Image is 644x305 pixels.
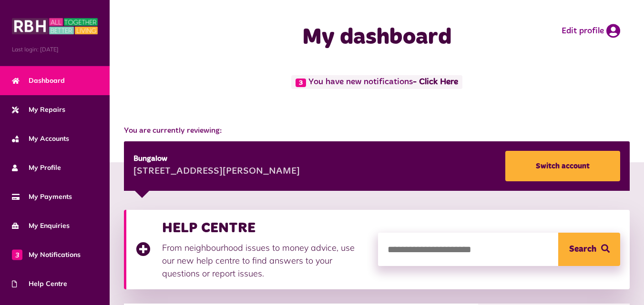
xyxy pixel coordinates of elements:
span: My Enquiries [12,221,70,231]
span: 3 [12,249,22,260]
p: From neighbourhood issues to money advice, use our new help centre to find answers to your questi... [162,241,368,280]
span: My Repairs [12,105,65,115]
img: MyRBH [12,17,98,36]
div: [STREET_ADDRESS][PERSON_NAME] [133,165,300,179]
a: - Click Here [413,78,458,87]
button: Search [558,233,620,266]
h3: HELP CENTRE [162,219,368,236]
span: My Profile [12,163,61,173]
span: Help Centre [12,279,67,289]
span: My Payments [12,192,72,202]
h1: My dashboard [253,24,501,51]
span: Search [569,233,596,266]
span: 3 [296,79,306,87]
span: My Accounts [12,134,69,144]
span: My Notifications [12,250,81,260]
span: Last login: [DATE] [12,45,98,54]
a: Edit profile [562,24,620,38]
span: Dashboard [12,76,65,86]
a: Switch account [505,151,620,181]
span: You have new notifications [291,75,462,89]
span: You are currently reviewing: [124,125,630,137]
div: Bungalow [133,153,300,165]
